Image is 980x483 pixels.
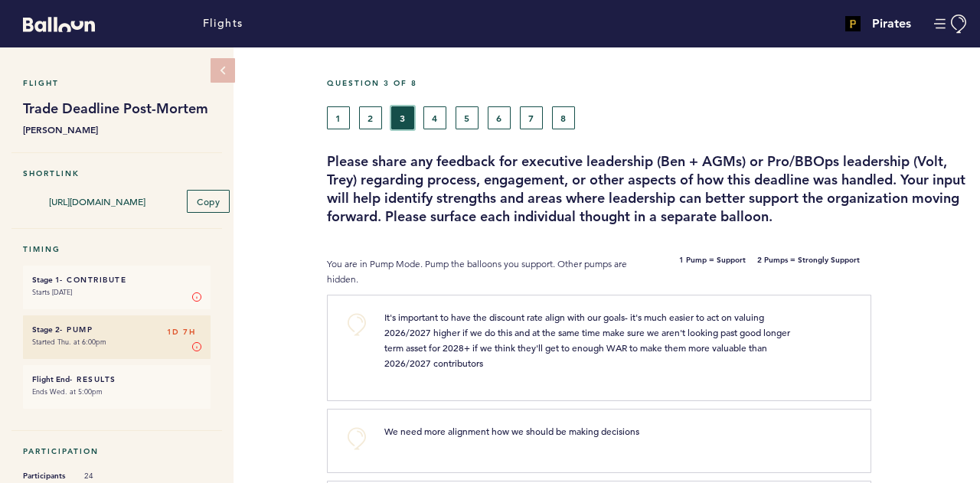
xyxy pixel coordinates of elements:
h3: Please share any feedback for executive leadership (Ben + AGMs) or Pro/BBOps leadership (Volt, Tr... [327,152,969,226]
h6: - Results [32,374,201,384]
small: Flight End [32,374,70,384]
b: 2 Pumps = Strongly Support [757,256,860,287]
h6: - Pump [32,325,201,335]
button: 7 [520,106,543,129]
a: Flights [203,15,243,32]
button: 1 [327,106,350,129]
a: Balloon [11,15,95,31]
button: 8 [552,106,575,129]
b: 1 Pump = Support [679,256,746,287]
button: 2 [359,106,382,129]
svg: Balloon [23,17,95,32]
button: 5 [456,106,479,129]
h4: Pirates [872,15,911,33]
span: 24 [84,471,130,481]
p: You are in Pump Mode. Pump the balloons you support. Other pumps are hidden. [327,256,642,287]
b: [PERSON_NAME] [23,122,211,137]
h5: Shortlink [23,168,211,178]
span: 1D 7H [167,325,196,340]
time: Starts [DATE] [32,287,72,297]
h5: Question 3 of 8 [327,78,969,88]
h5: Timing [23,244,211,254]
span: It's important to have the discount rate align with our goals- it's much easier to act on valuing... [384,311,792,369]
h5: Participation [23,446,211,456]
span: Copy [197,195,220,207]
h1: Trade Deadline Post-Mortem [23,100,211,118]
button: 3 [391,106,414,129]
time: Started Thu. at 6:00pm [32,337,106,347]
h6: - Contribute [32,275,201,285]
button: 4 [423,106,446,129]
button: 6 [488,106,511,129]
button: Copy [187,190,230,213]
small: Stage 2 [32,325,60,335]
button: Manage Account [934,15,969,34]
time: Ends Wed. at 5:00pm [32,387,103,397]
h5: Flight [23,78,211,88]
span: We need more alignment how we should be making decisions [384,425,639,437]
small: Stage 1 [32,275,60,285]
